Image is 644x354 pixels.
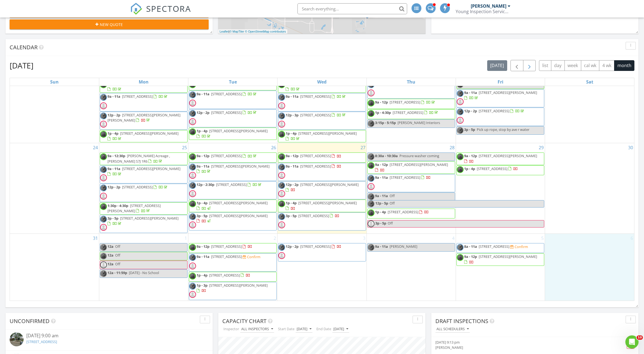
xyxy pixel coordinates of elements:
span: [STREET_ADDRESS] [211,81,242,86]
div: [PERSON_NAME] [471,3,506,9]
span: 12p - 2p [286,244,299,249]
img: sean.jpg [457,166,464,173]
a: Go to August 29, 2025 [538,143,545,152]
span: 12p - 2p [286,182,299,187]
img: default-user-f0147aede5fd5fa78ca7ade42f37bd4542148d508eef1c3d3ea960f66861d68b.jpg [278,190,285,197]
img: brendan.jpg [457,244,464,251]
span: [STREET_ADDRESS] [390,175,420,180]
span: 1p - 4p [375,209,386,214]
img: brendan.jpg [368,244,375,251]
span: Pick up rope, stop by ave r water [477,127,529,132]
a: 3p - 5p [STREET_ADDRESS][PERSON_NAME] [197,213,268,223]
span: 9a - 12p [464,153,477,158]
a: 3p - 5p [STREET_ADDRESS][PERSON_NAME] [107,216,178,226]
span: [STREET_ADDRESS][PERSON_NAME][PERSON_NAME] [107,113,180,123]
img: The Best Home Inspection Software - Spectora [130,3,142,15]
a: 12p - 2p [STREET_ADDRESS][PERSON_NAME] [286,182,359,192]
button: Next month [523,60,536,71]
span: [STREET_ADDRESS][PERSON_NAME] [298,131,357,136]
a: 9a - 12p [STREET_ADDRESS][PERSON_NAME] [286,81,359,91]
img: default-user-f0147aede5fd5fa78ca7ade42f37bd4542148d508eef1c3d3ea960f66861d68b.jpg [189,172,196,179]
a: 1:30p - 4:30p [STREET_ADDRESS][PERSON_NAME] [100,202,188,215]
a: Go to August 27, 2025 [359,143,367,152]
img: default-user-f0147aede5fd5fa78ca7ade42f37bd4542148d508eef1c3d3ea960f66861d68b.jpg [457,117,464,124]
a: 1p - 4p [STREET_ADDRESS][PERSON_NAME] [189,128,277,140]
td: Go to August 18, 2025 [99,71,188,143]
a: 9a - 12p [STREET_ADDRESS][PERSON_NAME] [375,162,448,172]
span: [STREET_ADDRESS][PERSON_NAME] [390,162,448,167]
a: 12p - 3p [STREET_ADDRESS] [286,113,347,117]
a: 1:30p - 4:30p [STREET_ADDRESS][PERSON_NAME] [107,203,161,213]
span: 8:30a - 10:30a [375,153,398,158]
span: 1p - 4:30p [375,110,391,115]
img: default-user-f0147aede5fd5fa78ca7ade42f37bd4542148d508eef1c3d3ea960f66861d68b.jpg [189,118,196,125]
a: 1p - 4p [STREET_ADDRESS] [464,166,518,171]
span: [STREET_ADDRESS][PERSON_NAME] [479,90,537,95]
a: Go to August 30, 2025 [627,143,634,152]
a: 9a - 11a [STREET_ADDRESS] [197,91,257,96]
a: 9a - 12p [STREET_ADDRESS] [189,243,277,253]
a: 8a - 11a [STREET_ADDRESS] Confirm [456,243,544,253]
span: 9a - 12p [197,81,209,86]
a: 12p - 2:30p [STREET_ADDRESS] [197,182,262,187]
a: 9a - 12p [STREET_ADDRESS] [375,100,436,105]
span: 1p - 4p [107,131,118,136]
a: 9a - 12p [STREET_ADDRESS] [197,244,252,249]
a: 1p - 4p [STREET_ADDRESS][PERSON_NAME] [278,200,366,212]
span: [STREET_ADDRESS] [216,182,247,187]
a: Go to August 28, 2025 [449,143,456,152]
img: sean.jpg [368,110,375,117]
img: sean.jpg [189,244,196,251]
img: brendan.jpg [100,166,107,173]
img: default-user-f0147aede5fd5fa78ca7ade42f37bd4542148d508eef1c3d3ea960f66861d68b.jpg [368,183,375,190]
span: 3p - 5p [107,216,118,221]
a: 1p - 4p [STREET_ADDRESS][PERSON_NAME] [197,128,268,139]
img: brendan.jpg [278,113,285,119]
span: 8a - 11a [464,244,477,249]
img: brendan.jpg [278,244,285,251]
a: 12p - 2p [STREET_ADDRESS] [464,108,525,113]
span: Off [482,81,487,86]
td: Go to August 24, 2025 [10,143,99,234]
button: month [614,60,634,71]
img: sean.jpg [368,209,375,216]
span: [STREET_ADDRESS] [300,113,331,117]
td: Go to September 5, 2025 [456,234,545,301]
img: brendan.jpg [457,108,464,115]
td: Go to August 31, 2025 [10,234,99,301]
a: 12p - 3p [STREET_ADDRESS] [278,112,366,130]
img: brendan.jpg [278,94,285,101]
span: 9a - 12p [197,244,209,249]
span: [STREET_ADDRESS] [298,213,329,218]
a: 12p - 2p [STREET_ADDRESS][PERSON_NAME] [278,181,366,199]
span: 9a - 11a [464,90,477,95]
span: 3p - 5p [464,127,475,132]
a: 9a - 12p [STREET_ADDRESS][PERSON_NAME] [464,153,537,163]
a: 9a - 11a [STREET_ADDRESS][PERSON_NAME] [107,166,180,176]
span: [STREET_ADDRESS][PERSON_NAME] [209,128,268,133]
img: sean.jpg [368,162,375,169]
a: 9a - 11a [STREET_ADDRESS][PERSON_NAME] [189,163,277,181]
img: brendan.jpg [368,175,375,182]
td: Go to September 2, 2025 [188,234,277,301]
a: 9a - 11a [STREET_ADDRESS] [375,175,431,180]
td: Go to September 1, 2025 [99,234,188,301]
img: sean.jpg [100,203,107,210]
span: 9a - 11a [107,94,120,99]
button: 4 wk [599,60,614,71]
a: 12p - 2:30p [STREET_ADDRESS] [189,181,277,199]
a: 8a - 11a [STREET_ADDRESS] [464,244,510,249]
img: sean.jpg [278,131,285,138]
button: New Quote [10,19,209,29]
span: 9a - 12:30p [107,153,125,158]
button: list [539,60,551,71]
a: Wednesday [316,78,328,86]
a: © OpenStreetMap contributors [245,30,286,33]
span: 1p - 4p [286,200,297,205]
td: Go to August 28, 2025 [367,143,456,234]
img: default-user-f0147aede5fd5fa78ca7ade42f37bd4542148d508eef1c3d3ea960f66861d68b.jpg [278,221,285,228]
span: 12p - 3p [286,113,299,117]
a: 1p - 4p [STREET_ADDRESS][PERSON_NAME] [100,130,188,142]
a: 9a - 11a [STREET_ADDRESS][PERSON_NAME] [100,165,188,183]
button: cal wk [581,60,600,71]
